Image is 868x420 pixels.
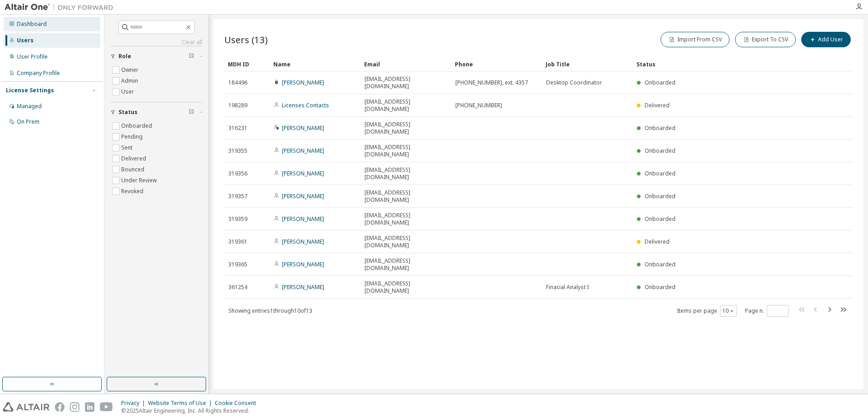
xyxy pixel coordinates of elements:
label: Pending [121,131,144,142]
img: linkedin.svg [85,402,94,412]
span: 316231 [228,125,247,132]
label: Sent [121,142,134,153]
span: 361254 [228,284,247,291]
div: MDH ID [228,57,266,71]
span: Onboarded [645,192,676,200]
span: Role [118,53,131,60]
span: Showing entries 1 through 10 of 13 [228,307,312,315]
button: Status [110,102,202,122]
div: Name [273,57,357,71]
img: youtube.svg [100,402,113,412]
img: Altair One [5,3,118,12]
span: [EMAIL_ADDRESS][DOMAIN_NAME] [365,144,447,158]
div: Users [17,37,34,44]
div: Cookie Consent [215,400,261,407]
span: Desktop Coordinator [546,79,602,86]
span: [PHONE_NUMBER], ext. 4357 [455,79,528,86]
span: Clear filter [189,109,194,116]
a: [PERSON_NAME] [282,238,324,245]
label: Onboarded [121,120,154,131]
p: © 2025 Altair Engineering, Inc. All Rights Reserved. [121,407,261,415]
a: [PERSON_NAME] [282,170,324,177]
a: [PERSON_NAME] [282,124,324,132]
span: [EMAIL_ADDRESS][DOMAIN_NAME] [365,98,447,113]
div: Status [636,57,805,71]
div: Phone [455,57,538,71]
span: 319357 [228,193,247,200]
div: License Settings [6,87,54,94]
button: Export To CSV [735,32,796,47]
span: Onboarded [645,124,676,132]
div: Job Title [546,57,629,71]
a: [PERSON_NAME] [282,192,324,200]
span: Users (13) [224,33,268,46]
span: Finacial Analyst I [546,284,589,291]
div: On Prem [17,118,39,125]
span: [EMAIL_ADDRESS][DOMAIN_NAME] [365,166,447,181]
span: 319361 [228,238,247,245]
label: Admin [121,75,140,86]
label: Delivered [121,153,148,164]
img: altair_logo.svg [3,402,49,412]
span: Onboarded [645,260,676,268]
label: Under Review [121,175,158,186]
a: [PERSON_NAME] [282,79,324,86]
span: 198289 [228,102,247,109]
img: instagram.svg [70,402,79,412]
span: Delivered [645,238,670,245]
label: Bounced [121,164,146,175]
span: 184496 [228,79,247,86]
span: 319365 [228,261,247,268]
span: Onboarded [645,283,676,291]
span: [EMAIL_ADDRESS][DOMAIN_NAME] [365,75,447,90]
span: 319359 [228,215,247,223]
span: Clear filter [189,53,194,60]
div: Privacy [121,400,148,407]
span: Onboarded [645,79,676,86]
span: Onboarded [645,170,676,177]
div: Managed [17,103,42,110]
div: User Profile [17,53,48,60]
span: [EMAIL_ADDRESS][DOMAIN_NAME] [365,257,447,272]
button: Import From CSV [661,32,730,47]
a: Licenses Contacts [282,101,329,109]
span: [EMAIL_ADDRESS][DOMAIN_NAME] [365,280,447,295]
span: [EMAIL_ADDRESS][DOMAIN_NAME] [365,235,447,249]
span: Items per page [677,305,737,317]
button: Role [110,46,202,66]
label: Revoked [121,186,145,197]
span: Delivered [645,101,670,109]
span: Page n. [745,305,789,317]
span: Status [118,109,138,116]
label: User [121,86,136,97]
span: Onboarded [645,147,676,155]
button: 10 [722,307,735,315]
span: 319356 [228,170,247,177]
span: [EMAIL_ADDRESS][DOMAIN_NAME] [365,189,447,204]
a: [PERSON_NAME] [282,283,324,291]
a: [PERSON_NAME] [282,215,324,223]
div: Company Profile [17,70,60,77]
span: 319355 [228,147,247,155]
span: [EMAIL_ADDRESS][DOMAIN_NAME] [365,121,447,135]
a: Clear all [110,39,202,46]
a: [PERSON_NAME] [282,147,324,155]
a: [PERSON_NAME] [282,260,324,268]
img: facebook.svg [55,402,64,412]
span: [EMAIL_ADDRESS][DOMAIN_NAME] [365,212,447,226]
div: Dashboard [17,20,47,28]
div: Email [364,57,448,71]
div: Website Terms of Use [148,400,215,407]
label: Owner [121,65,140,75]
span: Onboarded [645,215,676,223]
button: Add User [801,32,851,47]
span: [PHONE_NUMBER] [455,102,502,109]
